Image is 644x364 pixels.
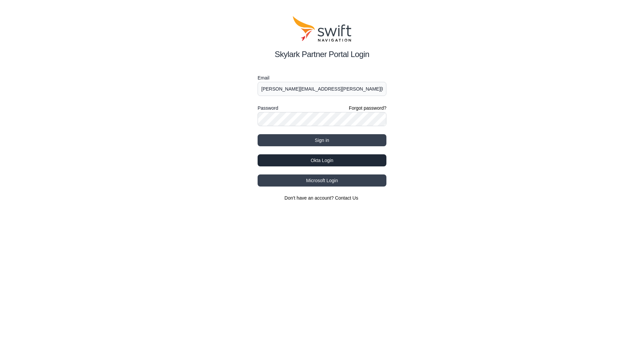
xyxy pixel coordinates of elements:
label: Password [258,104,278,112]
button: Sign in [258,134,386,146]
a: Contact Us [335,195,358,201]
label: Email [258,74,386,82]
button: Microsoft Login [258,174,386,187]
h2: Skylark Partner Portal Login [258,48,386,60]
button: Okta Login [258,154,386,166]
section: Don't have an account? [258,195,386,201]
a: Forgot password? [349,105,386,111]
